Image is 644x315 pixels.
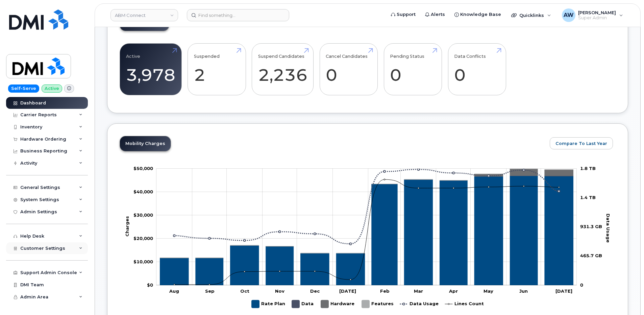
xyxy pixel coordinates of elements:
[133,166,153,171] g: $0
[292,297,314,311] g: Data
[454,47,500,92] a: Data Conflicts 0
[578,10,616,15] span: [PERSON_NAME]
[605,213,611,242] tspan: Data Usage
[133,212,153,218] tspan: $30,000
[380,288,390,294] tspan: Feb
[414,288,423,294] tspan: Mar
[133,259,153,264] tspan: $10,000
[160,169,573,258] g: Features
[133,212,153,218] g: $0
[126,47,175,92] a: Active 3,978
[564,11,574,19] span: AW
[205,288,215,294] tspan: Sep
[580,166,596,171] tspan: 1.8 TB
[124,216,130,237] tspan: Charges
[310,288,320,294] tspan: Dec
[252,297,285,311] g: Rate Plan
[555,288,572,294] tspan: [DATE]
[110,9,178,21] a: ABM Connect
[578,15,616,21] span: Super Admin
[449,288,458,294] tspan: Apr
[258,47,307,92] a: Suspend Candidates 2,236
[550,137,613,149] button: Compare To Last Year
[506,8,556,22] div: Quicklinks
[240,288,249,294] tspan: Oct
[275,288,284,294] tspan: Nov
[397,11,416,18] span: Support
[321,297,355,311] g: Hardware
[445,297,484,311] g: Lines Count
[557,8,628,22] div: Alyssa Wagner
[326,47,371,92] a: Cancel Candidates 0
[160,176,573,285] g: Rate Plan
[133,166,153,171] tspan: $50,000
[252,297,484,311] g: Legend
[169,288,179,294] tspan: Aug
[386,8,420,21] a: Support
[580,253,602,258] tspan: 465.7 GB
[400,297,439,311] g: Data Usage
[133,189,153,194] g: $0
[580,282,583,288] tspan: 0
[420,8,450,21] a: Alerts
[187,9,289,21] input: Find something...
[580,195,596,200] tspan: 1.4 TB
[133,259,153,264] g: $0
[390,47,436,92] a: Pending Status 0
[431,11,445,18] span: Alerts
[555,140,607,147] span: Compare To Last Year
[194,47,240,92] a: Suspended 2
[450,8,506,21] a: Knowledge Base
[484,288,493,294] tspan: May
[133,189,153,194] tspan: $40,000
[147,282,153,288] tspan: $0
[362,297,394,311] g: Features
[519,288,528,294] tspan: Jun
[120,136,171,151] a: Mobility Charges
[133,236,153,241] tspan: $20,000
[580,224,602,229] tspan: 931.3 GB
[460,11,501,18] span: Knowledge Base
[133,236,153,241] g: $0
[339,288,356,294] tspan: [DATE]
[519,13,544,18] span: Quicklinks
